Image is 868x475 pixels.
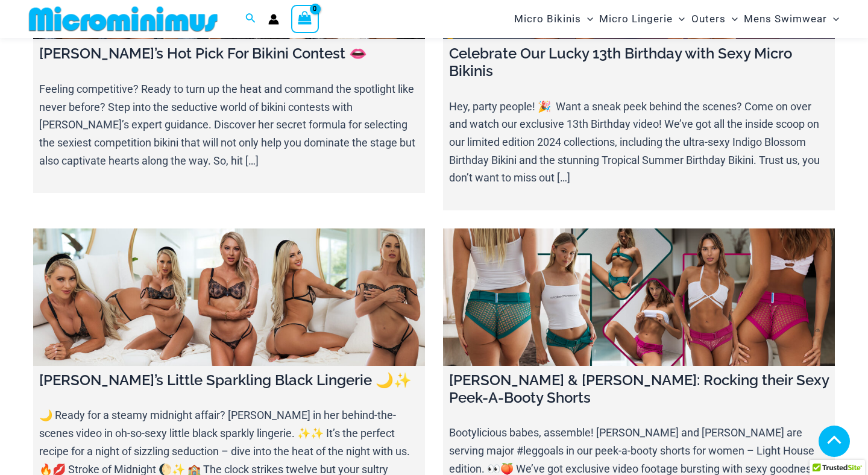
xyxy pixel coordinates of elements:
a: View Shopping Cart, empty [291,5,319,33]
h4: Celebrate Our Lucky 13th Birthday with Sexy Micro Bikinis [449,45,829,80]
a: Ilana’s Little Sparkling Black Lingerie 🌙✨ [33,228,425,366]
span: Micro Lingerie [599,4,673,34]
span: Outers [691,4,726,34]
nav: Site Navigation [509,2,844,36]
span: Menu Toggle [726,4,738,34]
span: Mens Swimwear [744,4,827,34]
p: Feeling competitive? Ready to turn up the heat and command the spotlight like never before? Step ... [39,80,419,170]
a: Account icon link [268,14,279,25]
span: Micro Bikinis [514,4,581,34]
span: Menu Toggle [673,4,685,34]
h4: [PERSON_NAME]’s Little Sparkling Black Lingerie 🌙✨ [39,372,419,389]
a: OutersMenu ToggleMenu Toggle [688,4,741,34]
a: Micro LingerieMenu ToggleMenu Toggle [596,4,688,34]
a: Micro BikinisMenu ToggleMenu Toggle [511,4,596,34]
img: MM SHOP LOGO FLAT [24,5,222,33]
a: Mens SwimwearMenu ToggleMenu Toggle [741,4,842,34]
h4: [PERSON_NAME]’s Hot Pick For Bikini Contest 👄 [39,45,419,63]
span: Menu Toggle [827,4,839,34]
a: Melissa & Lauren: Rocking their Sexy Peek-A-Booty Shorts [443,228,835,366]
p: Hey, party people! 🎉 Want a sneak peek behind the scenes? Come on over and watch our exclusive 13... [449,98,829,187]
h4: [PERSON_NAME] & [PERSON_NAME]: Rocking their Sexy Peek-A-Booty Shorts [449,372,829,407]
a: Search icon link [245,11,256,27]
span: Menu Toggle [581,4,593,34]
